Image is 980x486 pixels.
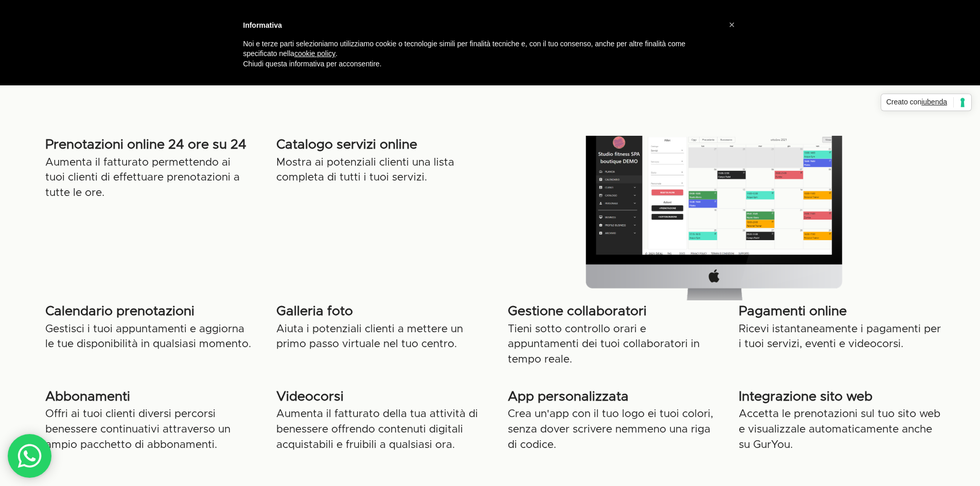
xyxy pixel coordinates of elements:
[294,49,335,58] a: cookie policy
[881,94,972,111] a: Creato coniubenda
[508,323,700,365] font: Tieni sotto controllo orari e appuntamenti dei tuoi collaboratori in tempo reale.
[886,98,921,106] font: Creato con
[276,157,454,183] font: Mostra ai potenziali clienti una lista completa di tutti i tuoi servizi.
[45,138,246,151] font: Prenotazioni online 24 ore su 24
[45,408,230,449] font: Offri ai tuoi clienti diversi percorsi benessere continuativi attraverso un ampio pacchetto di ab...
[795,367,980,486] iframe: Widget di chat
[276,390,344,403] font: Videocorsi
[45,305,194,318] font: Calendario prenotazioni
[739,408,940,449] font: Accetta le prenotazioni sul tuo sito web e visualizzale automaticamente anche su GurYou.
[921,98,947,106] font: iubenda
[739,323,941,350] font: Ricevi istantaneamente i pagamenti per i tuoi servizi, eventi e videocorsi.
[335,49,337,58] font: .
[508,305,647,318] font: Gestione collaboratori
[508,408,713,449] font: Crea un'app con il tuo logo ei tuoi colori, senza dover scrivere nemmeno una riga di codice.
[243,40,686,58] font: Noi e terze parti selezioniamo utilizziamo cookie o tecnologie simili per finalità tecniche e, co...
[243,60,382,68] font: Chiudi questa informativa per acconsentire.
[739,305,847,318] font: Pagamenti online
[739,390,872,403] font: Integrazione sito web
[45,157,240,198] font: Aumenta il fatturato permettendo ai tuoi clienti di effettuare prenotazioni a tutte le ore.
[724,16,740,33] button: Chiudi questa informativa
[17,443,43,469] img: whatsAppIcon.04b8739f.svg
[276,138,417,151] font: Catalogo servizi online
[56,191,98,210] input: INVIA
[795,367,980,486] div: Chat widget
[276,323,463,350] font: Aiuta i potenziali clienti a mettere un primo passo virtuale nel tuo centro.
[729,19,735,30] font: ×
[45,390,130,403] font: Abbonamenti
[276,408,478,449] font: Aumenta il fatturato della tua attività di benessere offrendo contenuti digitali acquistabili e f...
[45,323,251,350] font: Gestisci i tuoi appuntamenti e aggiorna le tue disponibilità in qualsiasi momento.
[243,21,282,29] font: Informativa
[508,390,629,403] font: App personalizzata
[276,305,353,318] font: Galleria foto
